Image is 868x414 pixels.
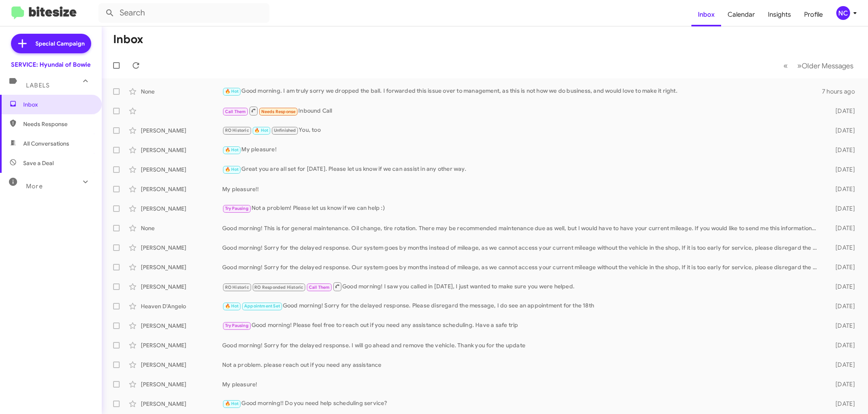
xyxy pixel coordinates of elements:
a: Insights [761,3,798,26]
div: Good morning! Please feel free to reach out if you need any assistance scheduling. Have a safe trip [222,321,821,330]
span: Try Pausing [225,206,249,211]
span: RO Historic [225,128,249,133]
div: [DATE] [821,361,861,369]
div: [PERSON_NAME] [141,361,222,369]
div: [DATE] [821,107,861,115]
span: Save a Deal [23,159,54,167]
a: Special Campaign [11,34,91,53]
span: Needs Response [261,109,296,114]
span: More [26,183,43,190]
div: [PERSON_NAME] [141,380,222,388]
div: Good morning! Sorry for the delayed response. Our system goes by months instead of mileage, as we... [222,263,821,271]
span: Inbox [23,100,92,109]
div: [DATE] [821,341,861,349]
div: Good morning! Sorry for the delayed response. Our system goes by months instead of mileage, as we... [222,244,821,252]
div: [DATE] [821,263,861,271]
div: [DATE] [821,224,861,232]
div: SERVICE: Hyundai of Bowie [11,61,91,69]
span: 🔥 Hot [225,401,239,406]
div: Good morning! This is for general maintenance. Oil change, tire rotation. There may be recommende... [222,224,821,232]
div: [PERSON_NAME] [141,263,222,271]
button: Next [792,57,858,74]
span: Older Messages [802,61,853,70]
div: Good morning! Sorry for the delayed response. I will go ahead and remove the vehicle. Thank you f... [222,341,821,349]
span: Try Pausing [225,323,249,328]
div: Good morning! Sorry for the delayed response. Please disregard the message, I do see an appointme... [222,301,821,311]
div: [PERSON_NAME] [141,400,222,408]
span: Needs Response [23,120,92,128]
span: Call Them [225,109,246,114]
div: Good morning!! Do you need help scheduling service? [222,399,821,408]
span: 🔥 Hot [225,147,239,153]
span: 🔥 Hot [225,89,239,94]
div: You, too [222,126,821,135]
div: [PERSON_NAME] [141,244,222,252]
nav: Page navigation example [779,57,858,74]
div: [PERSON_NAME] [141,185,222,193]
span: Special Campaign [35,39,85,48]
button: Previous [778,57,793,74]
div: My pleasure!! [222,185,821,193]
div: [PERSON_NAME] [141,283,222,291]
span: Call Them [309,285,330,290]
div: [PERSON_NAME] [141,205,222,213]
div: [DATE] [821,322,861,330]
div: My pleasure! [222,145,821,155]
div: [PERSON_NAME] [141,146,222,154]
div: [DATE] [821,166,861,174]
span: 🔥 Hot [225,167,239,172]
div: [DATE] [821,302,861,310]
div: Great you are all set for [DATE]. Please let us know if we can assist in any other way. [222,165,821,174]
span: Labels [26,82,50,89]
span: Unfinished [274,128,296,133]
div: [PERSON_NAME] [141,126,222,135]
span: Appointment Set [244,303,280,309]
div: [PERSON_NAME] [141,341,222,349]
div: [PERSON_NAME] [141,322,222,330]
div: [DATE] [821,126,861,135]
div: Not a problem. please reach out if you need any assistance [222,361,821,369]
span: » [797,61,802,71]
button: NC [829,6,859,20]
div: [DATE] [821,205,861,213]
div: [PERSON_NAME] [141,166,222,174]
div: Heaven D'Angelo [141,302,222,310]
span: « [783,61,788,71]
div: None [141,224,222,232]
div: Not a problem! Please let us know if we can help :) [222,204,821,213]
span: RO Responded Historic [254,285,303,290]
div: Good morning! I saw you called in [DATE], I just wanted to make sure you were helped. [222,281,821,292]
span: 🔥 Hot [225,303,239,309]
div: [DATE] [821,185,861,193]
div: [DATE] [821,244,861,252]
div: [DATE] [821,146,861,154]
span: 🔥 Hot [254,128,268,133]
div: None [141,87,222,96]
div: NC [836,6,850,20]
a: Calendar [721,3,761,26]
div: [DATE] [821,380,861,388]
a: Inbox [691,3,721,26]
input: Search [98,3,269,23]
span: All Conversations [23,139,69,148]
div: [DATE] [821,400,861,408]
div: My pleasure! [222,380,821,388]
h1: Inbox [113,33,143,46]
div: 7 hours ago [821,87,861,96]
a: Profile [798,3,829,26]
div: Good morning. I am truly sorry we dropped the ball. I forwarded this issue over to management, as... [222,87,821,96]
div: Inbound Call [222,106,821,116]
span: RO Historic [225,285,249,290]
div: [DATE] [821,283,861,291]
